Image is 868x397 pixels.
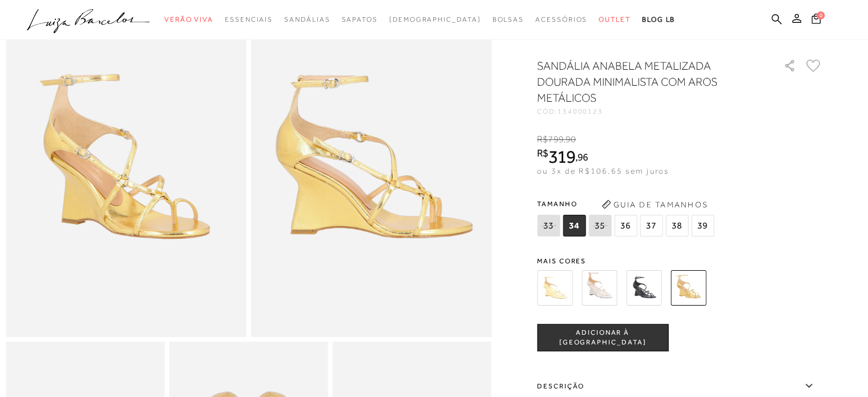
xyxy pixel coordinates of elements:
[642,15,675,23] span: BLOG LB
[341,9,377,30] a: categoryNavScreenReaderText
[535,9,587,30] a: categoryNavScreenReaderText
[537,215,560,236] span: 33
[537,148,548,158] i: R$
[566,134,576,145] span: 90
[597,195,712,214] button: Guia de Tamanhos
[548,134,563,145] span: 799
[164,15,213,23] span: Verão Viva
[671,270,706,306] img: SANDÁLIA ANABELA METALIZADA DOURADA MINIMALISTA COM AROS METÁLICOS
[691,215,714,236] span: 39
[642,9,675,30] a: BLOG LB
[537,134,548,145] i: R$
[582,270,617,306] img: SANDÁLIA ANABELA EM COURO OFF WHITE MINIMALISTA COM AROS METÁLICOS
[537,166,669,175] span: ou 3x de R$106,65 sem juros
[537,58,751,106] h1: SANDÁLIA ANABELA METALIZADA DOURADA MINIMALISTA COM AROS METÁLICOS
[341,15,377,23] span: Sapatos
[164,9,213,30] a: categoryNavScreenReaderText
[537,108,765,115] div: CÓD:
[817,11,825,19] span: 0
[389,15,481,23] span: [DEMOGRAPHIC_DATA]
[665,215,688,236] span: 38
[564,134,576,145] i: ,
[492,15,524,23] span: Bolsas
[558,107,603,115] span: 134000123
[578,151,588,163] span: 96
[808,13,824,28] button: 0
[599,15,631,23] span: Outlet
[537,324,668,351] button: ADICIONAR À [GEOGRAPHIC_DATA]
[535,15,587,23] span: Acessórios
[225,9,273,30] a: categoryNavScreenReaderText
[548,146,575,167] span: 319
[563,215,586,236] span: 34
[537,195,717,212] span: Tamanho
[389,9,481,30] a: noSubCategoriesText
[225,15,273,23] span: Essenciais
[640,215,663,236] span: 37
[537,258,822,264] span: Mais cores
[284,9,330,30] a: categoryNavScreenReaderText
[538,327,668,347] span: ADICIONAR À [GEOGRAPHIC_DATA]
[614,215,637,236] span: 36
[626,270,661,306] img: SANDÁLIA ANABELA EM COURO PRETO MINIMALISTA COM AROS METÁLICOS
[588,215,611,236] span: 35
[575,152,588,162] i: ,
[284,15,330,23] span: Sandálias
[599,9,631,30] a: categoryNavScreenReaderText
[492,9,524,30] a: categoryNavScreenReaderText
[537,270,572,306] img: SANDÁLIA ANABELA EM COURO AMARELO PALHA MINIMALISTA COM AROS METÁLICOS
